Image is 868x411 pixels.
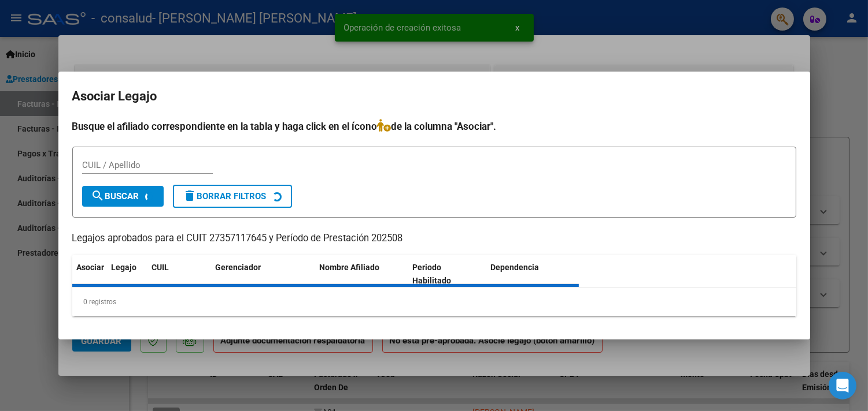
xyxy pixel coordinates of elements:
button: Borrar Filtros [173,185,292,208]
h2: Asociar Legajo [72,85,796,107]
datatable-header-cell: Dependencia [486,255,579,293]
datatable-header-cell: CUIL [147,255,211,293]
span: Buscar [91,191,139,201]
span: Dependencia [490,263,539,272]
span: Periodo Habilitado [412,263,451,285]
span: Gerenciador [216,263,261,272]
mat-icon: search [91,189,105,203]
span: Legajo [112,263,137,272]
div: 0 registros [72,287,796,316]
datatable-header-cell: Periodo Habilitado [408,255,486,293]
span: Asociar [77,263,105,272]
datatable-header-cell: Legajo [107,255,147,293]
button: Buscar [82,186,164,207]
span: CUIL [152,263,169,272]
datatable-header-cell: Nombre Afiliado [315,255,408,293]
p: Legajos aprobados para el CUIT 27357117645 y Período de Prestación 202508 [72,231,796,246]
h4: Busque el afiliado correspondiente en la tabla y haga click en el ícono de la columna "Asociar". [72,119,796,134]
datatable-header-cell: Gerenciador [211,255,315,293]
span: Nombre Afiliado [320,263,380,272]
span: Borrar Filtros [183,191,267,201]
div: Open Intercom Messenger [829,372,856,399]
mat-icon: delete [183,189,197,203]
datatable-header-cell: Asociar [72,255,107,293]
